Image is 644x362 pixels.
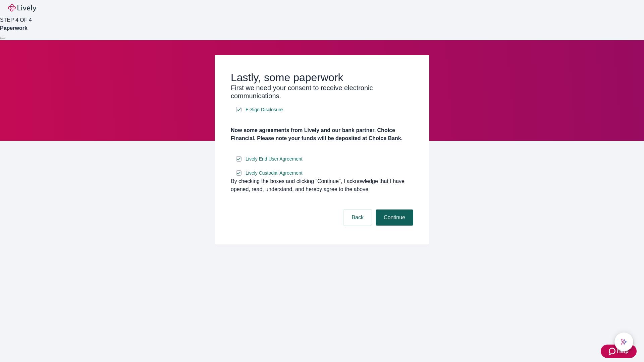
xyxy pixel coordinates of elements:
[244,169,304,177] a: e-sign disclosure document
[614,333,633,351] button: chat
[609,347,617,355] svg: Zendesk support icon
[231,84,413,100] h3: First we need your consent to receive electronic communications.
[601,345,637,358] button: Zendesk support iconHelp
[246,106,283,113] span: E-Sign Disclosure
[231,71,413,84] h2: Lastly, some paperwork
[246,170,303,177] span: Lively Custodial Agreement
[621,339,627,345] svg: Lively AI Assistant
[376,209,413,226] button: Continue
[246,156,303,163] span: Lively End User Agreement
[244,155,304,163] a: e-sign disclosure document
[231,126,413,142] h4: Now some agreements from Lively and our bank partner, Choice Financial. Please note your funds wi...
[343,209,372,226] button: Back
[8,4,36,12] img: Lively
[617,347,629,355] span: Help
[231,177,413,193] div: By checking the boxes and clicking “Continue", I acknowledge that I have opened, read, understand...
[244,106,284,114] a: e-sign disclosure document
